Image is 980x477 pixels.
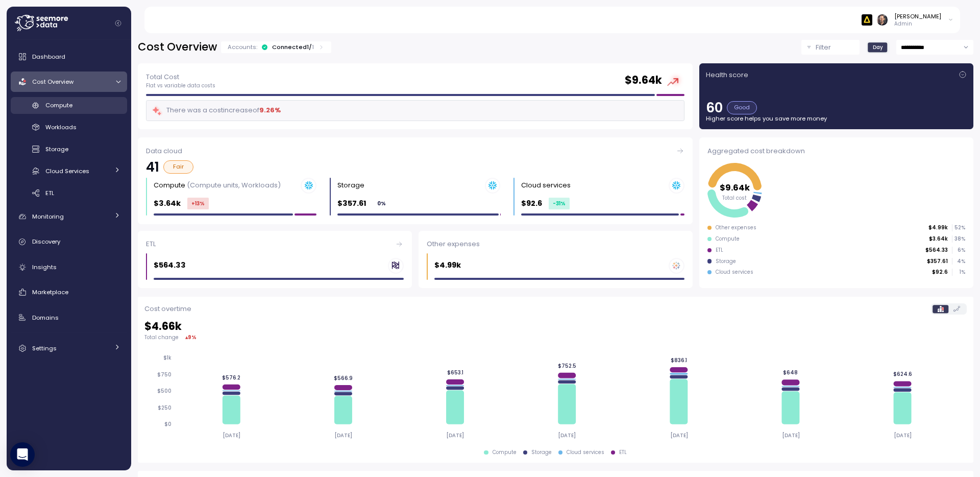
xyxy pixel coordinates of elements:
div: Cloud services [521,180,571,190]
button: Filter [801,40,860,55]
a: Discovery [11,232,127,252]
a: Cost Overview [11,71,127,92]
p: 4 % [952,258,965,265]
tspan: [DATE] [781,432,799,439]
div: ETL [716,247,723,254]
div: 9.26 % [259,105,281,115]
div: Compute [154,180,281,190]
p: $92.6 [932,269,948,276]
div: ETL [619,449,627,456]
p: $357.61 [927,258,948,265]
a: Marketplace [11,282,127,302]
p: Total change [144,334,179,341]
span: ETL [45,189,54,197]
a: Monitoring [11,206,127,227]
tspan: [DATE] [446,432,464,439]
a: Domains [11,307,127,328]
p: $3.64k [154,198,181,209]
img: 6628aa71fabf670d87b811be.PNG [862,14,872,25]
p: 38 % [952,235,965,243]
p: Cost overtime [144,304,191,314]
div: Data cloud [146,146,684,156]
div: Connected 1 / [272,43,314,51]
p: Flat vs variable data costs [146,82,215,89]
span: Cloud Services [45,167,89,175]
span: Cost Overview [32,78,73,86]
div: Cloud services [567,449,604,456]
tspan: $653.1 [447,369,463,376]
a: Workloads [11,119,127,136]
tspan: $250 [158,404,171,411]
div: Storage [531,449,552,456]
tspan: $500 [157,388,171,395]
tspan: Total cost [722,194,747,201]
div: Open Intercom Messenger [10,442,35,467]
a: Cloud Services [11,162,127,179]
tspan: [DATE] [670,432,688,439]
tspan: $752.5 [557,363,576,369]
a: Storage [11,141,127,158]
a: Data cloud41FairCompute (Compute units, Workloads)$3.64k+13%Storage $357.610%Cloud services $92.6... [138,137,693,224]
p: $564.33 [925,247,948,254]
div: 0 % [373,198,390,209]
p: 1 % [952,269,965,276]
h2: Cost Overview [138,40,217,55]
tspan: $1k [163,355,171,362]
p: 41 [146,160,159,174]
span: Dashboard [32,53,65,61]
p: Accounts: [228,43,257,51]
div: Compute [716,235,740,243]
div: ETL [146,239,404,249]
span: Domains [32,314,59,322]
span: Monitoring [32,212,64,221]
span: Day [873,43,883,51]
div: -31 % [549,198,570,209]
span: Workloads [45,123,77,131]
p: $564.33 [154,259,186,271]
tspan: $648 [783,370,798,376]
div: Good [727,101,757,114]
div: Other expenses [427,239,684,249]
p: Higher score helps you save more money [706,114,967,123]
p: $92.6 [521,198,542,209]
span: Settings [32,344,57,352]
h2: $ 9.64k [625,73,662,88]
div: Cloud services [716,269,753,276]
div: Storage [337,180,364,190]
tspan: [DATE] [334,432,352,439]
p: $4.99k [434,259,461,271]
a: ETL [11,184,127,201]
tspan: [DATE] [894,432,912,439]
p: 1 [312,43,314,51]
a: Insights [11,257,127,277]
div: Accounts:Connected1/1 [221,41,331,53]
tspan: $576.2 [222,374,240,381]
tspan: $836.1 [671,357,687,364]
div: Fair [163,160,193,174]
p: 6 % [952,247,965,254]
div: Aggregated cost breakdown [707,146,965,156]
div: Other expenses [716,224,756,231]
button: Collapse navigation [112,19,125,27]
a: Settings [11,338,127,359]
p: Filter [816,42,831,53]
tspan: $624.6 [893,371,912,378]
a: ETL$564.33 [138,231,412,289]
div: There was a cost increase of [152,105,281,116]
a: Dashboard [11,46,127,67]
tspan: [DATE] [558,432,576,439]
span: Discovery [32,237,60,246]
div: Compute [493,449,517,456]
p: Health score [706,70,748,80]
tspan: $750 [157,371,171,378]
p: $357.61 [337,198,366,209]
p: (Compute units, Workloads) [187,180,281,190]
div: [PERSON_NAME] [894,12,941,20]
img: ACg8ocI2dL-zei04f8QMW842o_HSSPOvX6ScuLi9DAmwXc53VPYQOcs=s96-c [877,14,888,25]
div: 9 % [188,333,197,341]
div: ▴ [185,333,197,341]
p: 60 [706,101,723,114]
span: Insights [32,263,57,271]
span: Compute [45,101,72,109]
p: $4.99k [928,224,948,231]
